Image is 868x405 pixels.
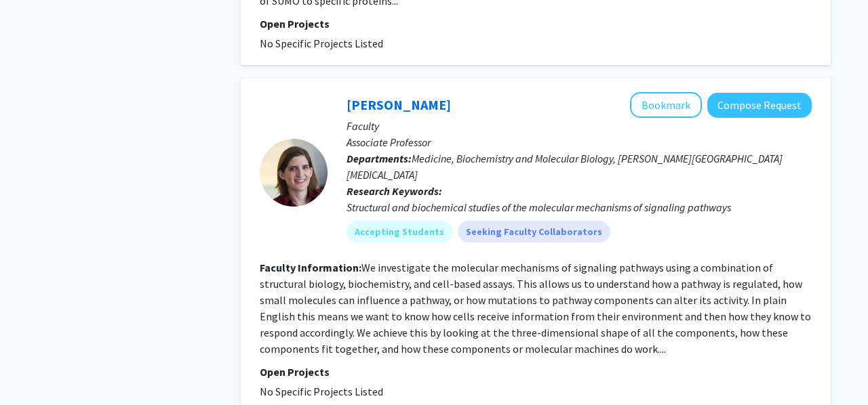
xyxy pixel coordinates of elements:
[260,37,383,50] span: No Specific Projects Listed
[347,221,452,242] mat-chip: Accepting Students
[347,118,812,134] p: Faculty
[347,152,412,165] b: Departments:
[347,96,451,113] a: [PERSON_NAME]
[347,152,783,182] span: Medicine, Biochemistry and Molecular Biology, [PERSON_NAME][GEOGRAPHIC_DATA][MEDICAL_DATA]
[630,92,702,118] button: Add Jennifer Kavran to Bookmarks
[347,184,442,198] b: Research Keywords:
[10,344,58,395] iframe: Chat
[347,134,812,150] p: Associate Professor
[458,221,610,242] mat-chip: Seeking Faculty Collaborators
[260,261,811,356] fg-read-more: We investigate the molecular mechanisms of signaling pathways using a combination of structural b...
[260,16,812,32] p: Open Projects
[347,199,812,215] div: Structural and biochemical studies of the molecular mechanisms of signaling pathways
[707,93,812,118] button: Compose Request to Jennifer Kavran
[260,261,361,274] b: Faculty Information:
[260,385,383,398] span: No Specific Projects Listed
[260,364,812,380] p: Open Projects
